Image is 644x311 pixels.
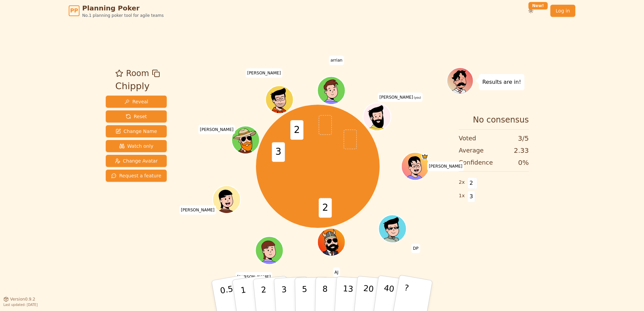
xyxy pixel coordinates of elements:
span: Click to change your name [246,68,283,78]
span: 3 / 5 [518,134,529,143]
span: Click to change your name [179,205,216,215]
span: Change Avatar [115,158,158,164]
span: 1 x [459,192,465,200]
a: PPPlanning PokerNo.1 planning poker tool for agile teams [69,3,164,18]
span: 3 [468,191,475,202]
a: Log in [550,5,575,17]
button: Request a feature [106,170,167,182]
span: PP [70,7,78,15]
span: 2 x [459,179,465,186]
span: Click to change your name [198,125,235,134]
span: 0 % [518,158,529,167]
span: Version 0.9.2 [10,297,35,302]
button: Change Name [106,125,167,137]
span: 3 [272,142,285,162]
span: Request a feature [111,172,161,179]
span: 2 [319,198,332,217]
span: Last updated: [DATE] [3,303,38,307]
button: Version0.9.2 [3,297,35,302]
div: New! [528,2,548,9]
span: Change Name [116,128,157,135]
p: Results are in! [482,77,521,87]
span: Voted [459,134,476,143]
span: Planning Poker [82,3,164,13]
span: Click to change your name [329,56,344,65]
span: Click to change your name [333,268,340,277]
span: Reveal [124,98,148,105]
button: Change Avatar [106,155,167,167]
button: Add as favourite [115,67,123,79]
span: James is the host [421,153,428,160]
span: 2 [468,177,475,189]
span: No consensus [473,114,529,125]
span: Confidence [459,158,493,167]
span: 2.33 [514,146,529,155]
button: Reveal [106,96,167,108]
button: New! [525,5,537,17]
button: Watch only [106,140,167,152]
span: 2 [290,120,303,140]
span: Click to change your name [411,244,420,253]
span: Click to change your name [235,272,272,282]
span: Average [459,146,484,155]
button: Click to change your avatar [364,104,390,130]
span: Click to change your name [427,162,464,171]
span: (you) [413,96,421,99]
span: No.1 planning poker tool for agile teams [82,13,164,18]
span: Watch only [119,143,154,149]
span: Room [126,67,149,79]
div: Chipply [115,79,160,93]
span: Click to change your name [378,93,423,102]
span: Reset [126,113,147,120]
button: Reset [106,110,167,123]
